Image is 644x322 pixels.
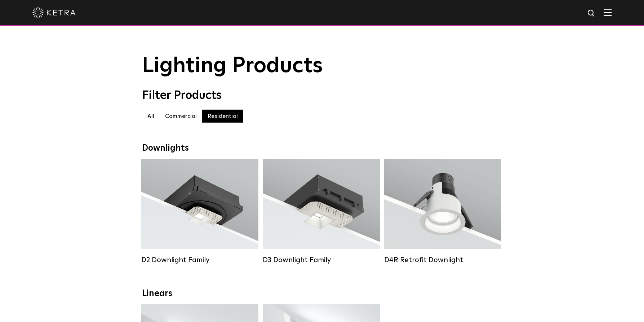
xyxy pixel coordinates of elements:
[142,89,502,102] div: Filter Products
[141,256,258,264] div: D2 Downlight Family
[141,159,258,264] a: D2 Downlight Family Lumen Output:1200Colors:White / Black / Gloss Black / Silver / Bronze / Silve...
[142,55,323,77] span: Lighting Products
[32,7,76,18] img: ketra-logo-2019-white
[142,288,502,299] div: Linears
[587,9,596,18] img: search icon
[384,256,501,264] div: D4R Retrofit Downlight
[142,143,502,154] div: Downlights
[142,110,160,123] label: All
[263,159,380,264] a: D3 Downlight Family Lumen Output:700 / 900 / 1100Colors:White / Black / Silver / Bronze / Paintab...
[263,256,380,264] div: D3 Downlight Family
[384,159,501,264] a: D4R Retrofit Downlight Lumen Output:800Colors:White / BlackBeam Angles:15° / 25° / 40° / 60°Watta...
[604,9,612,16] img: Hamburger%20Nav.svg
[160,110,202,123] label: Commercial
[202,110,243,123] label: Residential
